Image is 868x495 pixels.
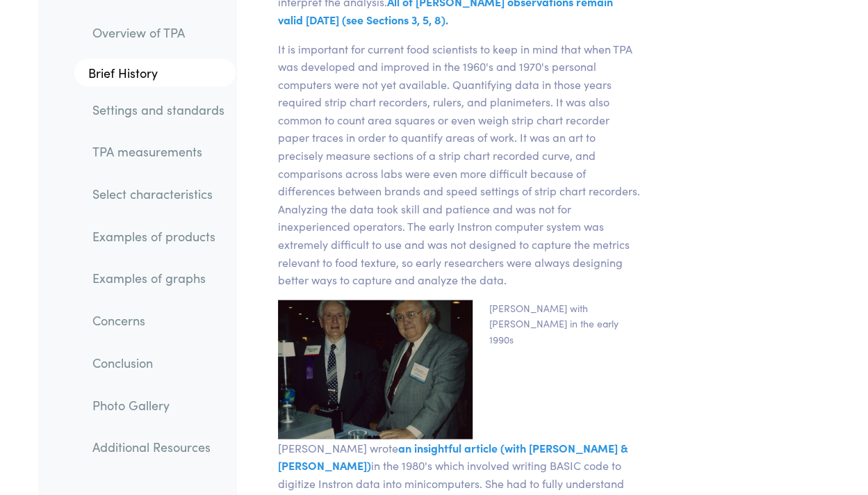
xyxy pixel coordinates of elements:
[481,300,632,428] p: [PERSON_NAME] with [PERSON_NAME] in the early 1990s
[81,347,236,379] a: Conclusion
[278,440,628,473] span: an insightful article (with [PERSON_NAME] & [PERSON_NAME])
[81,431,236,463] a: Additional Resources
[81,220,236,252] a: Examples of products
[81,93,236,125] a: Settings and standards
[81,305,236,336] a: Concerns
[81,262,236,294] a: Examples of graphs
[81,389,236,421] a: Photo Gallery
[81,178,236,210] a: Select characteristics
[81,17,236,49] a: Overview of TPA
[74,59,236,87] a: Brief History
[270,40,648,289] p: It is important for current food scientists to keep in mind that when TPA was developed and impro...
[81,136,236,168] a: TPA measurements
[270,300,481,439] img: tpa_boine_and_malcolm_ift1990s.jpg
